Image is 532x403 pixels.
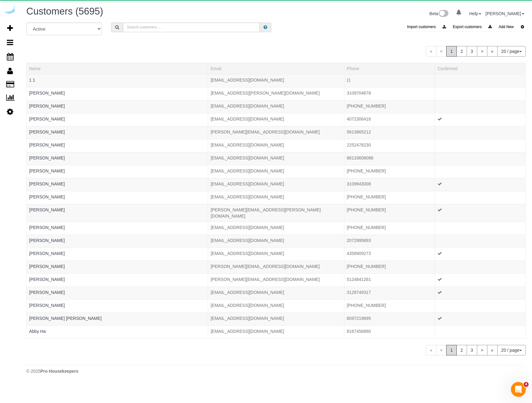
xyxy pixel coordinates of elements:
[29,308,205,310] div: Tags
[435,204,525,222] td: Confirmed
[29,303,65,308] a: [PERSON_NAME]
[435,235,525,248] td: Confirmed
[208,274,344,286] td: Email
[344,261,435,274] td: Phone
[4,6,16,15] img: Automaid Logo
[27,325,208,338] td: Name
[27,235,208,248] td: Name
[29,277,65,282] a: [PERSON_NAME]
[29,213,205,214] div: Tags
[469,11,481,16] a: Help
[208,204,344,222] td: Email
[208,113,344,126] td: Email
[208,63,344,74] th: Email
[29,264,65,269] a: [PERSON_NAME]
[208,74,344,87] td: Email
[29,238,65,243] a: [PERSON_NAME]
[344,312,435,325] td: Phone
[477,345,487,355] a: >
[29,161,205,163] div: Tags
[29,231,205,232] div: Tags
[435,100,525,113] td: Confirmed
[27,139,208,152] td: Name
[29,316,102,321] a: [PERSON_NAME] [PERSON_NAME]
[29,194,65,199] a: [PERSON_NAME]
[27,63,208,74] th: Name
[29,104,65,108] a: [PERSON_NAME]
[446,46,457,57] span: 1
[426,46,526,57] nav: Pagination navigation
[497,46,526,57] button: 20 / page
[208,222,344,235] td: Email
[27,100,208,113] td: Name
[27,261,208,274] td: Name
[435,63,525,74] th: Confirmed
[29,96,205,98] div: Tags
[29,295,205,297] div: Tags
[27,165,208,178] td: Name
[435,165,525,178] td: Confirmed
[29,257,205,258] div: Tags
[435,126,525,139] td: Confirmed
[29,187,205,189] div: Tags
[497,345,526,355] button: 20 / page
[208,261,344,274] td: Email
[344,178,435,191] td: Phone
[344,139,435,152] td: Phone
[27,299,208,312] td: Name
[344,126,435,139] td: Phone
[477,46,487,57] a: >
[435,274,525,286] td: Confirmed
[29,334,205,336] div: Tags
[29,109,205,111] div: Tags
[27,222,208,235] td: Name
[40,369,78,374] strong: Pro Housekeepers
[426,345,436,355] span: «
[29,282,205,284] div: Tags
[344,165,435,178] td: Phone
[344,248,435,261] td: Phone
[29,181,65,186] a: [PERSON_NAME]
[208,191,344,204] td: Email
[344,286,435,299] td: Phone
[29,83,205,85] div: Tags
[27,204,208,222] td: Name
[344,222,435,235] td: Phone
[208,312,344,325] td: Email
[344,152,435,165] td: Phone
[29,174,205,176] div: Tags
[403,23,448,32] button: Import customers
[344,191,435,204] td: Phone
[435,222,525,235] td: Confirmed
[29,321,205,323] div: Tags
[29,135,205,137] div: Tags
[435,139,525,152] td: Confirmed
[27,152,208,165] td: Name
[456,46,467,57] a: 2
[495,23,526,32] button: Add New
[344,235,435,248] td: Phone
[27,113,208,126] td: Name
[208,286,344,299] td: Email
[435,178,525,191] td: Confirmed
[208,325,344,338] td: Email
[208,87,344,100] td: Email
[29,168,65,173] a: [PERSON_NAME]
[435,312,525,325] td: Confirmed
[208,165,344,178] td: Email
[29,269,205,271] div: Tags
[344,113,435,126] td: Phone
[438,10,448,18] img: New interface
[426,46,436,57] span: «
[208,248,344,261] td: Email
[208,178,344,191] td: Email
[27,126,208,139] td: Name
[435,325,525,338] td: Confirmed
[26,6,103,17] span: Customers (5695)
[511,382,526,397] iframe: Intercom live chat
[208,152,344,165] td: Email
[449,23,494,32] button: Export customers
[435,113,525,126] td: Confirmed
[208,299,344,312] td: Email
